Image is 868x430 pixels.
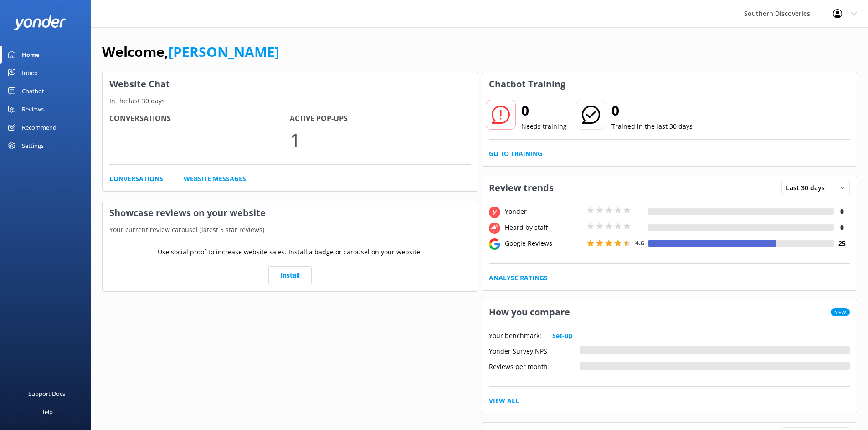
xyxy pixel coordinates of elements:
[834,207,850,217] h4: 0
[22,100,44,118] div: Reviews
[22,137,44,155] div: Settings
[40,403,53,421] div: Help
[489,273,548,283] a: Analyse Ratings
[552,331,573,341] a: Set-up
[489,362,580,370] div: Reviews per month
[503,238,585,248] div: Google Reviews
[103,201,478,225] h3: Showcase reviews on your website
[503,207,585,217] div: Yonder
[14,15,66,30] img: yonder-white-logo.png
[489,331,541,341] p: Your benchmark:
[489,396,519,406] a: View All
[611,121,693,132] p: Trained in the last 30 days
[102,41,279,63] h1: Welcome,
[489,346,580,354] div: Yonder Survey NPS
[834,238,850,248] h4: 25
[28,384,65,403] div: Support Docs
[489,149,542,159] a: Go to Training
[503,223,585,233] div: Heard by staff
[831,308,850,316] span: New
[635,238,644,247] span: 4.6
[22,64,38,82] div: Inbox
[482,300,577,324] h3: How you compare
[482,176,560,200] h3: Review trends
[169,42,279,61] a: [PERSON_NAME]
[521,121,567,132] p: Needs training
[834,223,850,233] h4: 0
[109,174,163,184] a: Conversations
[290,113,470,125] h4: Active Pop-ups
[482,72,572,96] h3: Chatbot Training
[290,125,470,155] p: 1
[22,118,56,137] div: Recommend
[103,225,478,235] p: Your current review carousel (latest 5 star reviews)
[22,82,44,100] div: Chatbot
[786,183,830,193] span: Last 30 days
[103,72,478,96] h3: Website Chat
[22,46,40,64] div: Home
[611,100,693,121] h2: 0
[103,96,478,106] p: In the last 30 days
[158,247,422,257] p: Use social proof to increase website sales. Install a badge or carousel on your website.
[184,174,246,184] a: Website Messages
[268,266,312,284] a: Install
[521,100,567,121] h2: 0
[109,113,290,125] h4: Conversations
